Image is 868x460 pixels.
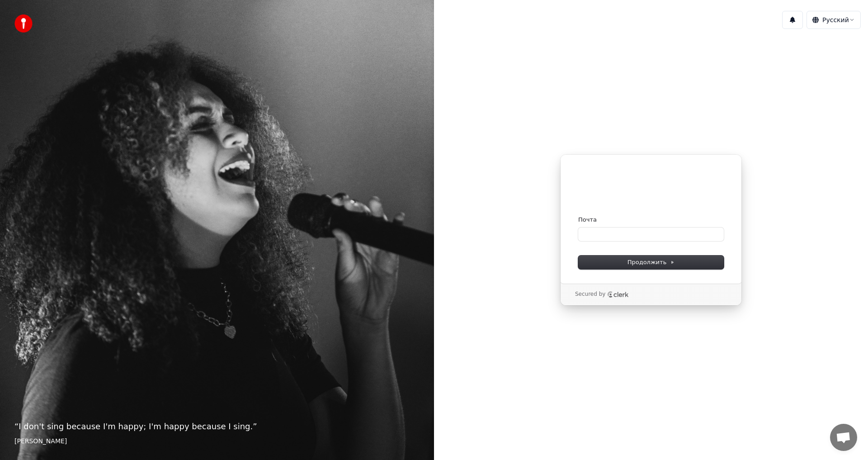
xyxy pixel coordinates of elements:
label: Почта [578,216,597,224]
button: Продолжить [578,256,724,269]
img: youka [14,14,33,33]
p: “ I don't sing because I'm happy; I'm happy because I sing. ” [14,420,420,433]
div: Открытый чат [830,424,857,451]
footer: [PERSON_NAME] [14,436,420,446]
p: Secured by [575,291,605,298]
span: Продолжить [627,258,675,266]
a: Clerk logo [607,291,629,298]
